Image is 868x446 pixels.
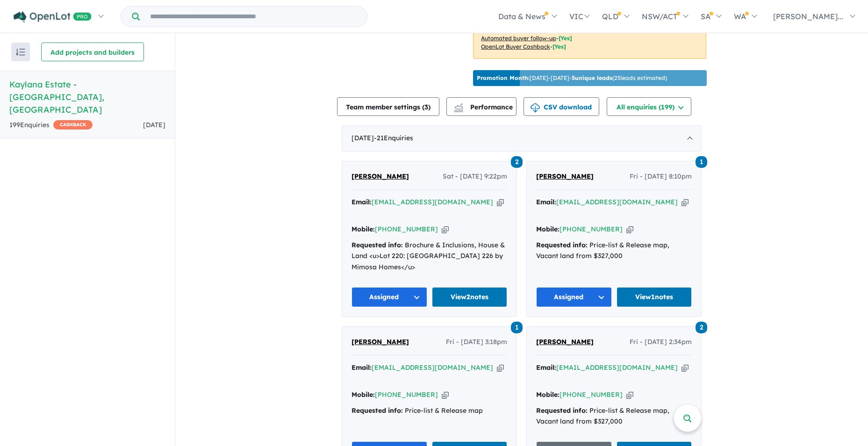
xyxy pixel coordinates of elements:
a: [EMAIL_ADDRESS][DOMAIN_NAME] [372,363,493,372]
span: 2 [696,322,707,333]
strong: Mobile: [352,225,375,233]
strong: Requested info: [352,406,403,415]
a: 2 [696,321,707,333]
button: Assigned [352,287,427,307]
a: [PERSON_NAME] [352,171,409,182]
a: [EMAIL_ADDRESS][DOMAIN_NAME] [556,363,678,372]
a: [PHONE_NUMBER] [560,225,623,233]
div: Price-list & Release map, Vacant land from $327,000 [536,405,692,428]
button: Copy [681,363,689,373]
button: Copy [626,224,633,234]
img: line-chart.svg [454,103,463,108]
span: [Yes] [559,35,572,42]
div: Price-list & Release map [352,405,507,417]
div: Brochure & Inclusions, House & Land <u>Lot 220: [GEOGRAPHIC_DATA] 226 by Mimosa Homes</u> [352,240,507,273]
strong: Requested info: [352,241,403,249]
span: [PERSON_NAME] [536,172,594,180]
div: [DATE] [342,125,702,151]
button: Copy [442,390,449,400]
strong: Email: [352,198,372,206]
img: download icon [531,103,540,113]
u: OpenLot Buyer Cashback [481,43,550,50]
button: Copy [681,197,689,207]
span: [Yes] [552,43,566,50]
button: Assigned [536,287,612,307]
span: [PERSON_NAME] [352,172,409,180]
strong: Requested info: [536,406,588,415]
span: Sat - [DATE] 9:22pm [443,171,507,182]
strong: Email: [536,363,556,372]
a: [PHONE_NUMBER] [560,390,623,399]
span: 3 [424,103,428,111]
b: 5 unique leads [572,74,612,81]
button: CSV download [524,97,599,116]
span: 2 [511,156,523,168]
p: [DATE] - [DATE] - ( 25 leads estimated) [477,74,667,82]
img: bar-chart.svg [454,106,463,112]
button: Copy [497,363,504,373]
span: [PERSON_NAME]... [773,12,843,21]
span: Fri - [DATE] 3:18pm [446,337,507,348]
span: [PERSON_NAME] [352,338,409,346]
a: [PERSON_NAME] [352,337,409,348]
strong: Email: [536,198,556,206]
button: Copy [497,197,504,207]
button: Copy [626,390,633,400]
span: CASHBACK [53,120,93,129]
button: All enquiries (199) [607,97,691,116]
span: 1 [511,322,523,333]
a: [PHONE_NUMBER] [375,225,438,233]
a: [PHONE_NUMBER] [375,390,438,399]
strong: Email: [352,363,372,372]
button: Add projects and builders [41,43,144,61]
strong: Mobile: [536,390,560,399]
h5: Kaylana Estate - [GEOGRAPHIC_DATA] , [GEOGRAPHIC_DATA] [9,78,165,116]
span: [PERSON_NAME] [536,338,594,346]
button: Team member settings (3) [337,97,439,116]
a: 1 [511,321,523,333]
a: [EMAIL_ADDRESS][DOMAIN_NAME] [556,198,678,206]
u: Automated buyer follow-up [481,35,556,42]
strong: Mobile: [536,225,560,233]
span: Fri - [DATE] 8:10pm [630,171,692,182]
b: Promotion Month: [477,74,530,81]
a: [EMAIL_ADDRESS][DOMAIN_NAME] [372,198,493,206]
a: View2notes [432,287,508,307]
img: sort.svg [16,49,25,56]
span: Fri - [DATE] 2:34pm [630,337,692,348]
span: [DATE] [143,121,165,129]
span: 1 [696,156,707,168]
span: Performance [455,103,513,111]
div: Price-list & Release map, Vacant land from $327,000 [536,240,692,262]
strong: Mobile: [352,390,375,399]
img: Openlot PRO Logo White [14,11,92,23]
a: [PERSON_NAME] [536,171,594,182]
input: Try estate name, suburb, builder or developer [142,7,365,27]
a: 1 [696,155,707,168]
a: View1notes [617,287,692,307]
div: 199 Enquir ies [9,120,93,131]
span: - 21 Enquir ies [374,134,413,142]
a: 2 [511,155,523,168]
strong: Requested info: [536,241,588,249]
button: Copy [442,224,449,234]
a: [PERSON_NAME] [536,337,594,348]
button: Performance [446,97,516,116]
